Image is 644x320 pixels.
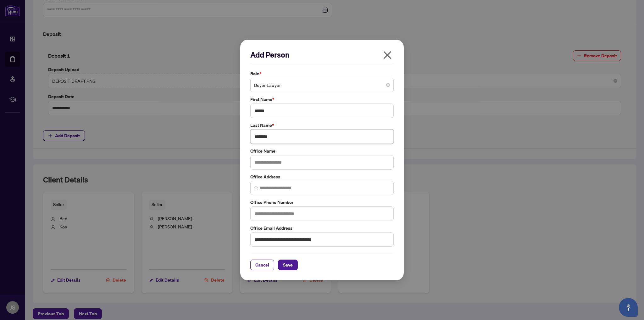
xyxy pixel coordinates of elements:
img: search_icon [254,186,258,190]
span: close-circle [386,83,390,87]
span: close [382,50,392,60]
span: Cancel [255,260,269,270]
label: Role [250,70,394,77]
span: Buyer Lawyer [254,79,390,91]
label: Office Phone Number [250,199,394,206]
label: Office Name [250,148,394,154]
button: Cancel [250,260,274,270]
h2: Add Person [250,50,394,60]
span: Save [283,260,293,270]
label: Last Name [250,122,394,129]
label: Office Address [250,173,394,180]
button: Save [278,260,298,270]
label: Office Email Address [250,225,394,232]
button: Open asap [619,298,638,317]
label: First Name [250,96,394,103]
